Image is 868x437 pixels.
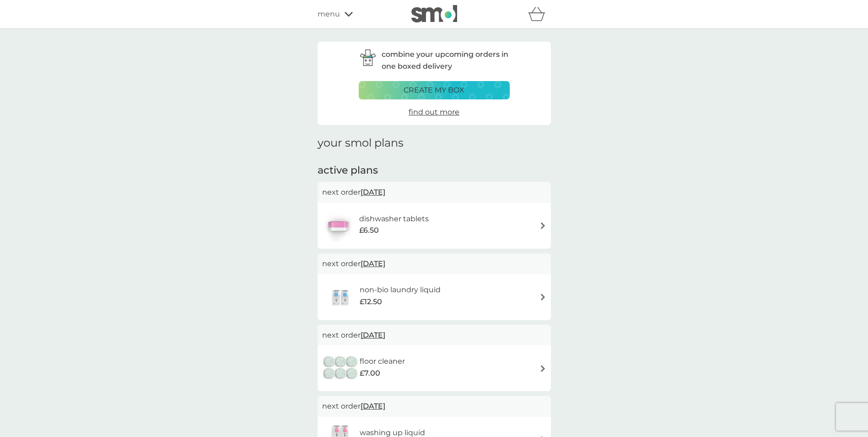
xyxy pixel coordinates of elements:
button: create my box [359,81,510,99]
img: arrow right [539,365,546,372]
span: £6.50 [359,224,379,236]
span: find out more [409,108,459,116]
h2: active plans [318,164,551,178]
img: non-bio laundry liquid [322,281,360,313]
a: find out more [409,106,459,118]
p: next order [322,329,546,341]
p: create my box [404,84,464,96]
p: combine your upcoming orders in one boxed delivery [382,49,510,72]
div: basket [528,5,551,23]
img: floor cleaner [322,352,360,384]
p: next order [322,400,546,412]
img: arrow right [539,222,546,229]
h6: non-bio laundry liquid [360,284,441,296]
img: dishwasher tablets [322,210,354,242]
h1: your smol plans [318,137,551,150]
img: smol [411,5,457,22]
span: £12.50 [360,296,382,308]
span: [DATE] [361,183,385,201]
span: [DATE] [361,255,385,273]
span: £7.00 [360,367,380,379]
h6: dishwasher tablets [359,213,429,225]
p: next order [322,186,546,198]
img: arrow right [539,294,546,300]
p: next order [322,258,546,270]
span: menu [318,8,340,20]
span: [DATE] [361,397,385,415]
h6: floor cleaner [360,355,405,367]
span: [DATE] [361,326,385,344]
